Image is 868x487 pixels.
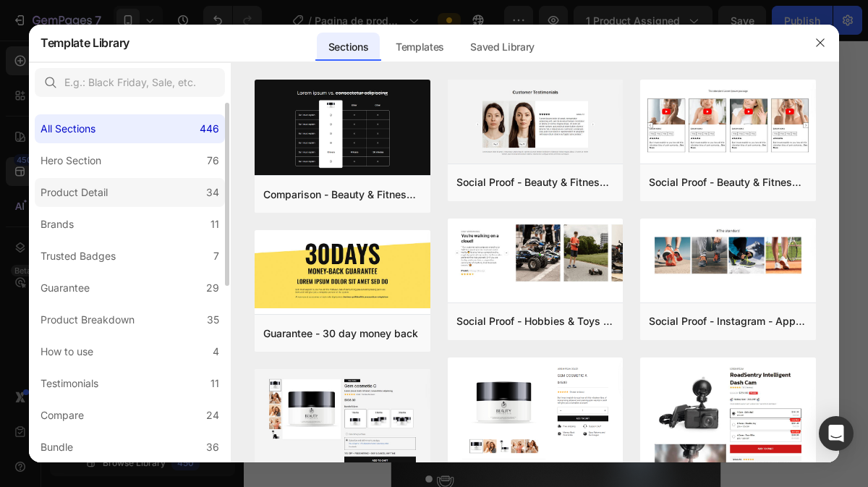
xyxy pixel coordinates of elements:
[142,166,260,174] span: 2,590 reseñas verificadas con 5 estrellas
[200,120,219,137] div: 446
[649,174,807,191] div: Social Proof - Beauty & Fitness - Cosmetic - Style 8
[16,207,281,234] span: Formulado con [MEDICAL_DATA] + [MEDICAL_DATA] que estimula y retiene el crecimiento del vello
[448,219,624,288] img: sp13.png
[206,439,219,456] div: 36
[456,174,615,191] div: Social Proof - Beauty & Fitness - Cosmetic - Style 16
[255,230,430,308] img: g30.png
[384,33,456,62] div: Templates
[448,80,624,166] img: sp16.png
[41,216,74,233] div: Brands
[210,375,219,392] div: 11
[640,219,816,284] img: sp30.png
[41,152,101,169] div: Hero Section
[456,313,615,330] div: Social Proof - Hobbies & Toys - Style 13
[83,121,101,138] img: CKKYs5695_ICEAE=.webp
[39,340,291,351] span: 🔥 vendidos en el último mes 🔥
[41,120,95,137] div: All Sections
[206,407,219,424] div: 24
[35,68,225,97] input: E.g.: Black Friday, Sale, etc.
[112,121,246,136] div: Releasit COD Form & Upsells
[317,33,380,62] div: Sections
[206,279,219,297] div: 29
[640,80,816,162] img: sp8.png
[213,343,219,360] div: 4
[41,407,84,424] div: Compare
[72,112,258,147] button: Releasit COD Form & Upsells
[16,185,255,202] span: [MEDICAL_DATA] AL 5% EN CREMA
[41,184,108,201] div: Product Detail
[255,80,430,178] img: c19.png
[41,279,90,297] div: Guarantee
[263,325,418,342] div: Guarantee - 30 day money back
[207,311,219,329] div: 35
[41,343,93,360] div: How to use
[41,311,135,329] div: Product Breakdown
[41,24,129,62] h2: Template Library
[649,313,807,330] div: Social Proof - Instagram - Apparel - Shoes - Style 30
[210,216,219,233] div: 11
[263,186,422,203] div: Comparison - Beauty & Fitness - Cosmetic - Ingredients - Style 19
[819,416,854,451] div: Open Intercom Messenger
[41,247,116,265] div: Trusted Badges
[135,281,212,292] div: Drop element here
[459,33,546,62] div: Saved Library
[41,375,98,392] div: Testimonials
[51,340,168,351] strong: Más de 5,000 tratamientos
[207,152,219,169] div: 76
[41,439,73,456] div: Bundle
[206,184,219,201] div: 34
[213,247,219,265] div: 7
